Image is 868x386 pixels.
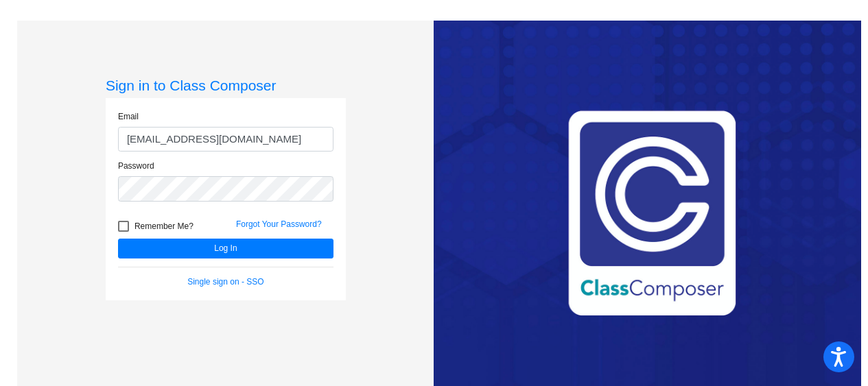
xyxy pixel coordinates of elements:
label: Email [118,110,139,123]
h3: Sign in to Class Composer [106,77,346,94]
span: Remember Me? [134,218,193,234]
a: Forgot Your Password? [236,219,322,229]
label: Password [118,160,154,172]
button: Log In [118,239,333,258]
a: Single sign on - SSO [187,277,263,287]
